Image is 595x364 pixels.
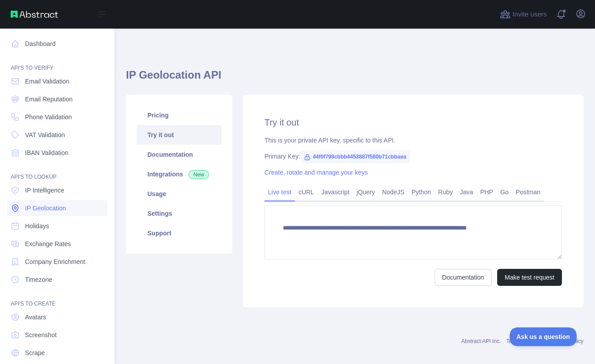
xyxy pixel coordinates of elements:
a: Dashboard [7,36,107,52]
a: Screenshot [7,327,107,343]
span: Timezone [25,275,52,284]
img: Abstract API [11,11,58,18]
a: VAT Validation [7,127,107,143]
span: Company Enrichment [25,257,85,266]
a: IP Geolocation [7,200,107,216]
span: Scrape [25,348,45,357]
a: Live test [264,185,295,199]
span: Phone Validation [25,113,72,121]
span: Screenshot [25,331,57,339]
h1: IP Geolocation API [126,68,583,89]
div: This is your private API key, specific to this API. [264,136,562,145]
a: Javascript [318,185,353,199]
a: Email Reputation [7,91,107,107]
a: Go [497,185,512,199]
a: PHP [477,185,497,199]
div: API'S TO LOOKUP [7,163,107,180]
a: Timezone [7,272,107,288]
span: Email Validation [25,77,69,86]
span: New [189,170,209,179]
a: Phone Validation [7,109,107,125]
div: API'S TO VERIFY [7,54,107,71]
span: IP Intelligence [25,186,64,195]
a: Settings [137,204,222,223]
a: Ruby [435,185,457,199]
button: Invite users [498,7,549,21]
a: Python [408,185,435,199]
span: Email Reputation [25,95,73,104]
span: Avatars [25,313,46,322]
a: Exchange Rates [7,236,107,252]
a: NodeJS [378,185,408,199]
h2: Try it out [264,116,562,129]
span: 44f0f798cbbb4453887f580b71cbbaea [300,150,410,163]
a: IBAN Validation [7,145,107,161]
a: Email Validation [7,73,107,89]
a: Pricing [137,105,222,125]
span: Holidays [25,222,49,230]
a: Create, rotate and manage your keys [264,169,368,176]
a: Scrape [7,345,107,361]
span: IP Geolocation [25,204,66,213]
a: Usage [137,184,222,204]
a: jQuery [353,185,378,199]
a: Java [457,185,477,199]
a: cURL [295,185,318,199]
a: Holidays [7,218,107,234]
a: Support [137,223,222,243]
span: IBAN Validation [25,148,68,157]
a: Terms of service [506,338,545,344]
iframe: Toggle Customer Support [510,327,577,346]
a: Try it out [137,125,222,145]
div: Primary Key: [264,152,562,161]
span: VAT Validation [25,130,65,139]
button: Make test request [497,269,562,286]
span: Invite users [512,9,547,20]
a: Abstract API Inc. [461,338,501,344]
span: Exchange Rates [25,239,71,248]
div: API'S TO CREATE [7,289,107,307]
a: Documentation [137,145,222,164]
a: Postman [512,185,544,199]
a: Company Enrichment [7,254,107,270]
a: IP Intelligence [7,182,107,198]
a: Documentation [435,269,492,286]
a: Avatars [7,309,107,325]
a: Integrations New [137,164,222,184]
